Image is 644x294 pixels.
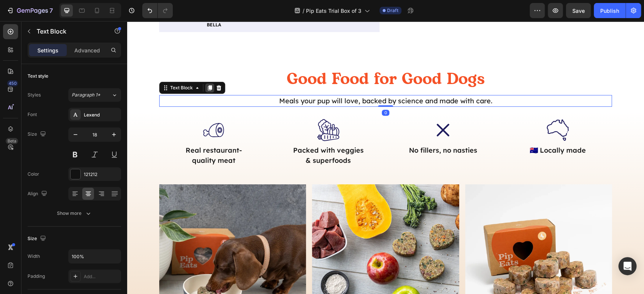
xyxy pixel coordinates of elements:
[28,189,49,199] div: Align
[127,21,644,294] iframe: Design area
[28,129,48,139] div: Size
[142,3,173,18] div: Undo/Redo
[57,210,92,217] div: Show more
[255,89,262,95] div: 0
[3,3,56,18] button: 7
[387,7,398,14] span: Draft
[84,171,119,178] div: 121212
[594,3,626,18] button: Publish
[303,7,304,15] span: /
[69,250,121,263] input: Auto
[164,124,238,144] p: Packed with veggies & superfoods
[7,80,18,86] div: 450
[28,111,37,118] div: Font
[393,124,468,134] p: 🇦🇺 Locally made
[28,92,41,98] div: Styles
[618,257,636,275] div: Open Intercom Messenger
[84,273,119,280] div: Add...
[28,171,39,178] div: Color
[566,3,591,18] button: Save
[49,124,124,144] p: Real restaurant-quality meat
[28,73,48,80] div: Text style
[6,138,18,144] div: Beta
[68,88,121,102] button: Paragraph 1*
[278,124,353,134] p: No fillers, no nasties
[74,46,100,54] p: Advanced
[84,112,119,118] div: Lexend
[28,234,48,244] div: Size
[28,273,45,280] div: Padding
[49,6,53,15] p: 7
[306,7,361,15] span: Pip Eats Trial Box of 3
[28,253,40,260] div: Width
[600,7,619,15] div: Publish
[572,8,585,14] span: Save
[37,27,101,36] p: Text Block
[37,46,58,54] p: Settings
[28,207,121,220] button: Show more
[72,92,100,98] span: Paragraph 1*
